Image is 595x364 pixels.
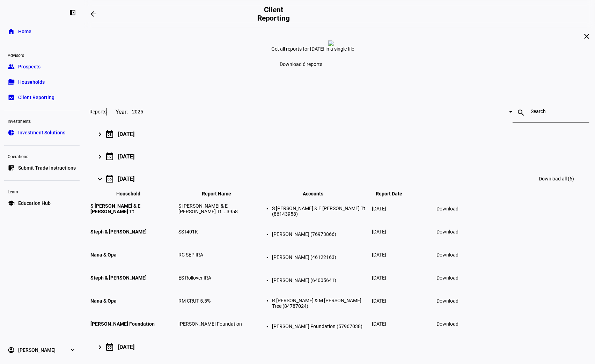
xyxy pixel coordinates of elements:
span: Download [436,275,458,281]
span: 2025 [132,109,143,114]
eth-mat-symbol: home [8,28,15,35]
mat-icon: keyboard_arrow_right [96,153,104,161]
td: [DATE] [372,313,417,335]
div: [DATE] [118,131,134,138]
a: folder_copyHouseholds [4,75,80,89]
li: S [PERSON_NAME] & E [PERSON_NAME] Tt (86143958) [272,206,370,217]
span: Submit Trade Instructions [18,164,76,171]
div: 06[DATE]Download all (6) [89,190,589,336]
mat-icon: keyboard_arrow_right [96,130,104,139]
div: [DATE] [118,153,134,160]
span: ES Rollover IRA [178,275,211,281]
span: Download all (6) [539,176,574,181]
div: Get all reports for [DATE] in a single file [271,46,407,52]
span: S [PERSON_NAME] & E [PERSON_NAME] Tt ...3958 [178,203,238,214]
span: Download [436,321,458,327]
div: [DATE] [118,176,134,182]
img: report-zero.png [328,40,334,46]
eth-mat-symbol: group [8,63,15,70]
td: [DATE] [372,244,417,266]
a: Download 6 reports [271,57,331,71]
span: Report Name [202,191,242,196]
li: [PERSON_NAME] (46122163) [272,254,370,260]
mat-icon: calendar_today [105,343,114,351]
span: SS I401K [178,229,198,235]
div: 05 [108,346,112,349]
input: Search [531,109,571,114]
span: Investment Solutions [18,129,65,136]
eth-mat-symbol: folder_copy [8,79,15,86]
a: groupProspects [4,60,80,74]
td: [DATE] [372,198,417,220]
span: Nana & Opa [90,298,117,304]
span: Steph & [PERSON_NAME] [90,229,147,235]
div: Learn [4,186,80,196]
span: Download 6 reports [280,61,322,67]
td: [DATE] [372,267,417,289]
span: Nana & Opa [90,252,117,258]
mat-icon: calendar_today [105,174,114,183]
eth-mat-symbol: school [8,200,15,207]
li: [PERSON_NAME] Foundation (57967038) [272,324,370,329]
div: Advisors [4,50,80,60]
mat-icon: arrow_backwards [89,10,98,18]
span: Download [436,206,458,211]
span: [PERSON_NAME] Foundation [90,321,155,327]
mat-expansion-panel-header: 06[DATE]Download all (6) [89,168,589,190]
mat-icon: calendar_today [105,152,114,161]
h2: Client Reporting [253,6,294,22]
td: [DATE] [372,221,417,243]
a: Download [432,317,463,331]
mat-icon: search [513,109,529,117]
mat-icon: calendar_today [105,130,114,138]
span: [PERSON_NAME] Foundation [178,321,242,327]
span: Households [18,79,45,86]
a: pie_chartInvestment Solutions [4,126,80,140]
div: Operations [4,151,80,161]
mat-icon: close [582,32,591,40]
span: RM CRUT 5.5% [178,298,211,304]
eth-mat-symbol: expand_more [69,347,76,354]
span: Steph & [PERSON_NAME] [90,275,147,281]
span: Prospects [18,63,41,70]
td: [DATE] [372,290,417,312]
a: bid_landscapeClient Reporting [4,90,80,104]
div: Investments [4,116,80,126]
span: [PERSON_NAME] [18,347,56,354]
div: 08 [108,133,112,136]
a: Download [432,271,463,285]
div: [DATE] [118,344,134,350]
mat-expansion-panel-header: 07[DATE] [89,145,589,168]
h3: Reports [89,109,106,114]
mat-icon: keyboard_arrow_right [96,175,104,183]
li: [PERSON_NAME] (76973866) [272,231,370,237]
a: Download all (6) [535,170,578,187]
span: Download [436,229,458,235]
eth-mat-symbol: account_circle [8,347,15,354]
a: Download [432,248,463,262]
span: Client Reporting [18,94,54,101]
li: [PERSON_NAME] (64005641) [272,277,370,283]
a: homeHome [4,24,80,38]
div: 07 [108,155,112,159]
span: Education Hub [18,200,51,207]
span: RC SEP IRA [178,252,203,258]
eth-mat-symbol: left_panel_close [69,9,76,16]
eth-mat-symbol: list_alt_add [8,164,15,171]
span: Household [117,191,151,196]
eth-mat-symbol: bid_landscape [8,94,15,101]
div: 06 [108,177,112,181]
div: Year: [106,108,128,116]
a: Download [432,294,463,308]
li: R [PERSON_NAME] & M [PERSON_NAME] Ttee (84787024) [272,298,370,309]
span: S [PERSON_NAME] & E [PERSON_NAME] Tt [90,203,140,214]
eth-mat-symbol: pie_chart [8,129,15,136]
span: Download [436,298,458,304]
span: Download [436,252,458,258]
a: Download [432,202,463,216]
span: Report Date [376,191,413,196]
mat-icon: keyboard_arrow_right [96,343,104,351]
mat-expansion-panel-header: 05[DATE] [89,336,589,358]
span: Home [18,28,31,35]
span: Accounts [303,191,334,196]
